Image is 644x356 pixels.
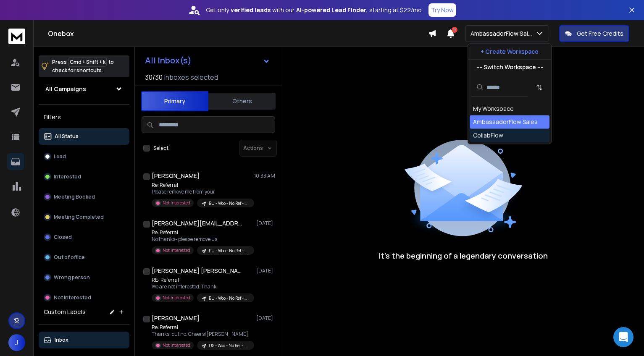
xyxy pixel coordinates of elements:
p: AmbassadorFlow Sales [471,29,536,38]
p: We are not interested. Thank [152,283,252,290]
h3: Inboxes selected [164,72,218,82]
h1: [PERSON_NAME] [152,314,200,322]
p: Thanks, but no. Cheers! [PERSON_NAME] [152,331,252,338]
button: Lead [39,148,129,165]
button: Meeting Completed [39,209,129,225]
p: --- Switch Workspace --- [476,63,543,71]
p: Not Interested [163,200,190,206]
p: No thanks- please remove us [152,236,252,243]
p: Wrong person [54,274,90,281]
button: Inbox [39,332,129,348]
span: Cmd + Shift + k [68,57,107,67]
h1: Onebox [48,29,428,39]
div: AmbassadorFlow Sales [473,118,538,126]
button: Sort by Sort A-Z [531,79,548,96]
p: US - Woo - No Ref - CMO + Founders [209,343,249,349]
button: J [8,334,25,351]
div: Open Intercom Messenger [613,327,633,347]
div: CollabFlow [473,131,503,140]
p: + Create Workspace [481,47,539,56]
button: Wrong person [39,269,129,286]
span: 11 [452,27,457,33]
button: All Status [39,128,129,145]
button: Out of office [39,249,129,266]
button: Closed [39,229,129,246]
p: [DATE] [256,267,275,274]
p: Not Interested [163,247,190,254]
h1: All Inbox(s) [145,56,192,65]
p: Not Interested [163,342,190,348]
button: Not Interested [39,289,129,306]
button: Interested [39,168,129,185]
p: Re: Referral [152,324,252,331]
p: Inbox [55,337,68,343]
h1: All Campaigns [45,85,86,93]
div: My Workspace [473,105,514,113]
button: All Inbox(s) [138,52,277,69]
strong: verified leads [231,6,271,14]
p: Get only with our starting at $22/mo [206,6,422,14]
p: EU - Woo - No Ref - CMO + Founders [209,200,249,207]
p: EU - Woo - No Ref - CMO + Founders [209,248,249,254]
img: logo [8,29,25,44]
p: RE: Referral [152,277,252,283]
h1: [PERSON_NAME] [PERSON_NAME] [152,267,244,275]
p: Please remove me from your [152,188,252,195]
p: Interested [54,173,81,180]
p: It’s the beginning of a legendary conversation [379,250,548,262]
button: Others [208,92,276,110]
button: Try Now [428,3,456,17]
p: Not Interested [54,294,91,301]
p: Meeting Completed [54,214,104,220]
p: EU - Woo - No Ref - CMO + Founders [209,295,249,301]
p: Try Now [431,6,454,14]
p: Re: Referral [152,229,252,236]
p: Meeting Booked [54,194,95,200]
p: Press to check for shortcuts. [52,58,114,75]
button: Get Free Credits [559,25,629,42]
p: Not Interested [163,295,190,301]
p: Closed [54,234,72,241]
p: 10:33 AM [254,173,275,179]
h1: [PERSON_NAME][EMAIL_ADDRESS][DOMAIN_NAME] [152,219,244,228]
p: Re: Referral [152,182,252,188]
p: [DATE] [256,315,275,322]
h3: Filters [39,111,129,123]
strong: AI-powered Lead Finder, [296,6,368,14]
p: All Status [55,133,79,140]
p: [DATE] [256,220,275,227]
button: Primary [141,91,208,111]
span: 30 / 30 [145,72,163,82]
label: Select [153,145,168,152]
button: All Campaigns [39,81,129,97]
p: Out of office [54,254,85,261]
button: + Create Workspace [468,44,551,59]
h1: [PERSON_NAME] [152,172,200,180]
p: Lead [54,153,66,160]
button: Meeting Booked [39,188,129,205]
p: Get Free Credits [577,29,623,38]
h3: Custom Labels [44,308,86,316]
